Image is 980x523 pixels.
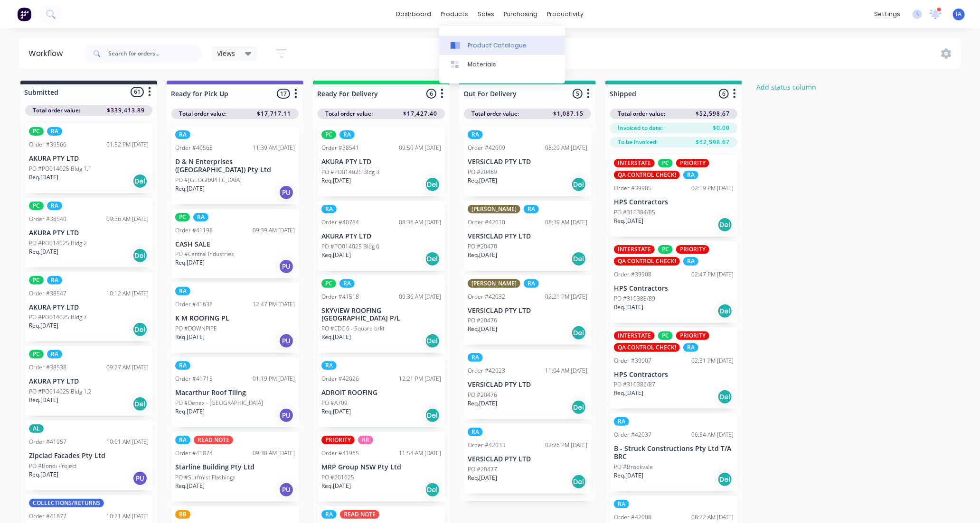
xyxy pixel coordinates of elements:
div: PRIORITY [676,159,709,167]
div: Materials [468,60,496,69]
div: PC [29,276,44,284]
div: Order #42023 [468,367,505,375]
div: RAOrder #4203706:54 AM [DATE]B - Struck Constructions Pty Ltd T/A BRCPO #BrookvaleReq.[DATE]Del [610,413,737,491]
p: AKURA PTY LTD [29,155,149,163]
div: QA CONTROL CHECK! [614,343,680,352]
p: Req. [DATE] [468,176,497,185]
img: Factory [17,7,31,21]
div: Order #40784 [321,218,359,227]
div: 11:39 AM [DATE] [253,144,295,152]
div: PCRAOrder #3854109:50 AM [DATE]AKURA PTY LTDPO #PO014025 Bldg 3Req.[DATE]Del [318,127,445,196]
p: PO #PO014025 Bldg 2 [29,239,87,248]
div: 08:22 AM [DATE] [691,513,734,522]
span: $17,427.40 [403,110,437,118]
div: RA [683,343,698,352]
div: [PERSON_NAME] [468,205,520,213]
div: Order #41198 [175,226,213,235]
div: 12:21 PM [DATE] [399,375,441,383]
p: Req. [DATE] [468,399,497,408]
div: 12:47 PM [DATE] [253,300,295,309]
p: Req. [DATE] [175,482,205,490]
div: RAOrder #4163812:47 PM [DATE]K M ROOFING PLPO #DOWNPIPEReq.[DATE]PU [171,283,299,353]
div: RA [468,130,483,139]
span: Total order value: [471,110,519,118]
div: BB [175,510,190,519]
div: 02:21 PM [DATE] [545,293,587,301]
p: HPS Contractors [614,198,734,206]
p: Req. [DATE] [175,407,205,416]
p: Req. [DATE] [321,251,351,259]
div: PU [279,482,294,497]
span: $339,413.89 [107,106,145,115]
span: $1,087.15 [553,110,584,118]
p: VERSICLAD PTY LTD [468,455,587,463]
p: PO #A709 [321,399,348,407]
div: [PERSON_NAME] [468,279,520,288]
p: Req. [DATE] [468,474,497,482]
div: RAOrder #4200908:29 AM [DATE]VERSICLAD PTY LTDPO #20469Req.[DATE]Del [464,127,591,196]
p: Req. [DATE] [175,184,205,193]
div: Del [132,322,148,337]
div: READ NOTE [194,436,233,444]
div: Order #41638 [175,300,213,309]
p: HPS Contractors [614,371,734,379]
div: PCRAOrder #3854710:12 AM [DATE]AKURA PTY LTDPO #PO014025 Bldg 7Req.[DATE]Del [25,272,152,342]
div: products [436,7,473,21]
div: Order #38541 [321,144,359,152]
div: 10:21 AM [DATE] [106,512,149,521]
div: RAOrder #4202311:04 AM [DATE]VERSICLAD PTY LTDPO #20476Req.[DATE]Del [464,349,591,419]
div: Order #42033 [468,441,505,450]
div: Del [717,217,733,232]
div: Order #39566 [29,140,66,149]
div: RA [175,130,190,139]
div: PCRAOrder #4119809:39 AM [DATE]CASH SALEPO #Central IndustriesReq.[DATE]PU [171,209,299,279]
div: Del [425,482,440,497]
span: $52,598.67 [696,110,730,118]
div: 09:50 AM [DATE] [399,144,441,152]
div: INTERSTATEPCPRIORITYQA CONTROL CHECK!RAOrder #3990702:31 PM [DATE]HPS ContractorsPO #310386/87Req... [610,328,737,409]
div: RA [175,287,190,295]
p: VERSICLAD PTY LTD [468,158,587,166]
div: Order #42010 [468,218,505,227]
p: Req. [DATE] [321,407,351,416]
div: PCRAOrder #4151809:36 AM [DATE]SKYVIEW ROOFING [GEOGRAPHIC_DATA] P/LPO #CDC 6 - Square brktReq.[D... [318,275,445,353]
div: PC [29,202,44,210]
p: AKURA PTY LTD [321,232,441,240]
p: PO #PO014025 Bldg 6 [321,242,379,251]
p: VERSICLAD PTY LTD [468,307,587,315]
span: $52,598.67 [696,138,730,147]
div: COLLECTIONS/RETURNS [29,499,104,507]
p: VERSICLAD PTY LTD [468,232,587,240]
div: RA [339,279,355,288]
div: PU [279,333,294,349]
p: AKURA PTY LTD [29,229,149,237]
div: 08:29 AM [DATE] [545,144,587,152]
p: PO #PO014025 Bldg 1.1 [29,165,92,173]
div: Order #38547 [29,289,66,298]
p: PO #PO014025 Bldg 3 [321,168,379,176]
div: 08:36 AM [DATE] [399,218,441,227]
div: Order #41877 [29,512,66,521]
div: Del [425,408,440,423]
div: Order #41715 [175,375,213,383]
div: settings [869,7,905,21]
p: Req. [DATE] [468,325,497,333]
div: PC [658,245,673,254]
div: RAOrder #4203302:26 PM [DATE]VERSICLAD PTY LTDPO #20477Req.[DATE]Del [464,424,591,494]
p: Req. [DATE] [29,470,58,479]
div: 06:54 AM [DATE] [691,431,734,439]
div: PC [29,350,44,358]
div: READ NOTE [340,510,379,519]
p: AKURA PTY LTD [29,303,149,312]
div: RA [47,127,62,136]
div: RA [683,171,698,179]
p: AKURA PTY LTD [321,158,441,166]
p: PO #PO014025 Bldg 7 [29,313,87,321]
div: PU [132,471,148,486]
div: PC [321,130,336,139]
div: PU [279,185,294,200]
div: Del [571,325,586,340]
div: RAOrder #4171501:19 PM [DATE]Macarthur Roof TilingPO #Denex - [GEOGRAPHIC_DATA]Req.[DATE]PU [171,358,299,427]
div: 09:36 AM [DATE] [399,293,441,301]
p: PO #20470 [468,242,497,251]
